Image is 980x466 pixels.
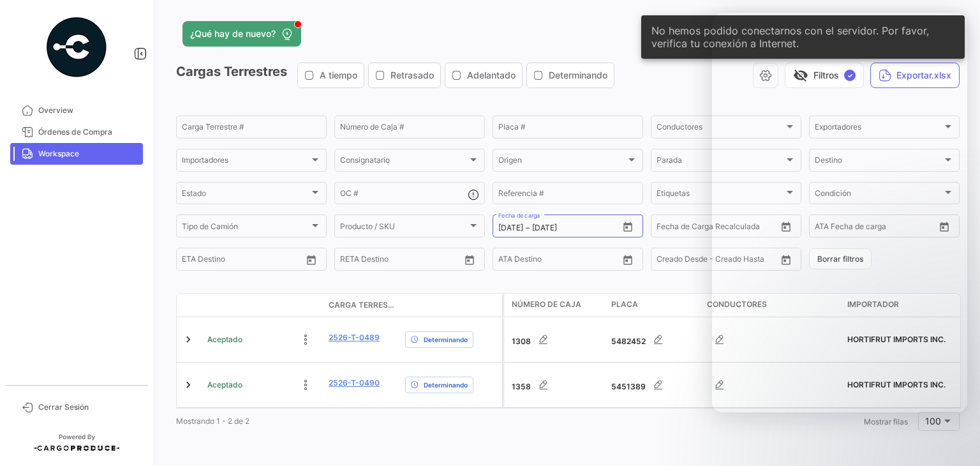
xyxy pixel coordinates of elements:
h3: Cargas Terrestres [176,63,618,88]
button: Open calendar [460,250,479,269]
datatable-header-cell: Delay Status [400,300,502,310]
span: No hemos podido conectarnos con el servidor. Por favor, verifica tu conexión a Internet. [651,24,954,50]
span: Retrasado [390,69,434,82]
input: ATA Desde [498,257,537,266]
datatable-header-cell: Estado [202,300,323,310]
span: Carga Terrestre # [329,299,395,311]
input: ATA Hasta [546,257,604,266]
input: Hasta [688,223,746,232]
button: Open calendar [618,217,637,236]
span: A tiempo [320,69,357,82]
button: Open calendar [302,250,321,269]
a: Overview [10,100,143,121]
input: Desde [657,223,679,232]
input: Desde [498,223,523,232]
span: Mostrando 1 - 2 de 2 [176,416,249,426]
button: Open calendar [618,250,637,269]
datatable-header-cell: Número de Caja [504,294,606,317]
span: Placa [611,299,638,310]
a: Expand/Collapse Row [182,333,195,346]
button: Determinando [527,63,614,87]
span: Importadores [182,158,309,167]
span: Origen [498,158,626,167]
a: 2526-T-0489 [329,332,380,343]
img: powered-by.png [45,15,108,79]
span: Parada [657,158,784,167]
input: Hasta [372,257,429,266]
div: 5451389 [611,372,697,398]
span: Mostrar filas [864,417,908,426]
div: 1308 [512,327,601,352]
span: 100 [925,416,941,426]
iframe: Intercom live chat [937,423,967,453]
datatable-header-cell: Conductores [702,294,842,317]
span: ¿Qué hay de nuevo? [190,27,276,40]
span: – [526,223,530,232]
span: Cerrar Sesión [38,402,138,413]
button: ¿Qué hay de nuevo? [182,21,301,47]
span: Estado [182,191,309,200]
button: Retrasado [369,63,440,87]
input: Creado Desde [657,257,708,266]
datatable-header-cell: Carga Terrestre # [323,294,400,316]
a: Órdenes de Compra [10,121,143,143]
span: Conductores [657,124,784,133]
span: Etiquetas [657,191,784,200]
a: Workspace [10,143,143,165]
datatable-header-cell: Placa [606,294,702,317]
span: Adelantado [467,69,516,82]
span: Aceptado [207,379,242,391]
input: Hasta [214,257,271,266]
span: Determinando [424,334,468,345]
button: Adelantado [445,63,522,87]
span: Determinando [549,69,607,82]
span: Consignatario [340,158,468,167]
input: Hasta [532,223,590,232]
iframe: Intercom live chat [712,13,967,412]
input: Desde [182,257,205,266]
div: 1358 [512,372,601,398]
a: 2526-T-0490 [329,377,380,389]
span: Aceptado [207,334,242,345]
span: Número de Caja [512,299,581,310]
span: Producto / SKU [340,223,468,232]
span: Overview [38,105,138,116]
div: 5482452 [611,327,697,352]
span: Tipo de Camión [182,223,309,232]
button: A tiempo [298,63,364,87]
a: Expand/Collapse Row [182,379,195,391]
span: Órdenes de Compra [38,126,138,138]
span: Conductores [707,299,767,310]
input: Desde [340,257,363,266]
span: Determinando [424,380,468,390]
span: Workspace [38,148,138,160]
